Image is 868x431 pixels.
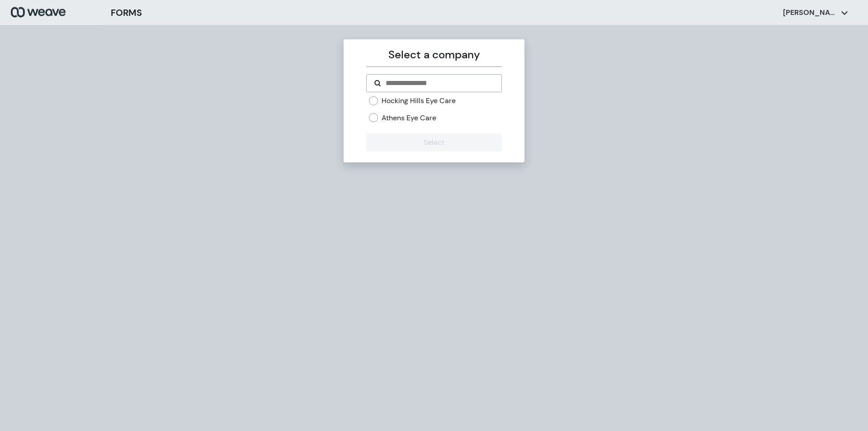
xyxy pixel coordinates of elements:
[783,8,837,18] p: [PERSON_NAME]
[366,133,501,152] button: Select
[111,6,142,19] h3: FORMS
[366,47,501,63] p: Select a company
[382,96,456,106] label: Hocking Hills Eye Care
[382,113,436,123] label: Athens Eye Care
[385,78,494,89] input: Search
